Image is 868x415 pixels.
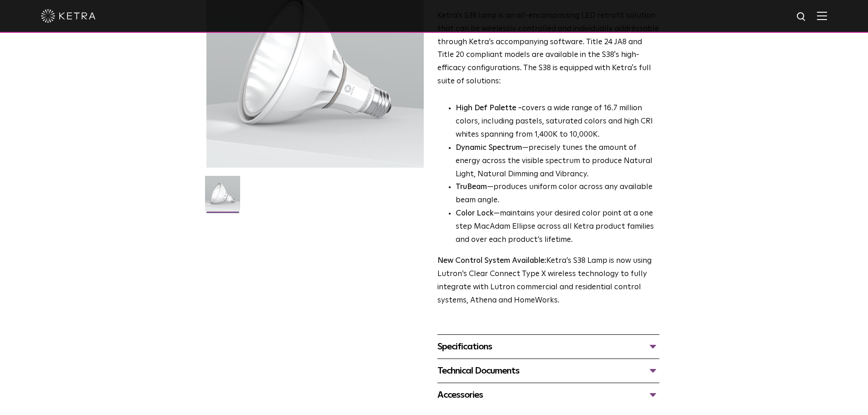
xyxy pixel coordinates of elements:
[456,207,659,247] li: —maintains your desired color point at a one step MacAdam Ellipse across all Ketra product famili...
[41,9,96,23] img: ketra-logo-2019-white
[437,255,659,307] p: Ketra’s S38 Lamp is now using Lutron’s Clear Connect Type X wireless technology to fully integrat...
[456,181,659,207] li: —produces uniform color across any available beam angle.
[437,257,546,265] strong: New Control System Available:
[456,102,659,142] p: covers a wide range of 16.7 million colors, including pastels, saturated colors and high CRI whit...
[456,144,522,152] strong: Dynamic Spectrum
[437,364,659,378] div: Technical Documents
[456,183,487,191] strong: TruBeam
[817,11,827,20] img: Hamburger%20Nav.svg
[456,104,522,112] strong: High Def Palette -
[205,176,240,218] img: S38-Lamp-Edison-2021-Web-Square
[437,388,659,402] div: Accessories
[456,142,659,181] li: —precisely tunes the amount of energy across the visible spectrum to produce Natural Light, Natur...
[437,339,659,354] div: Specifications
[456,210,493,217] strong: Color Lock
[796,11,807,23] img: search icon
[437,10,659,88] p: Ketra’s S38 lamp is an all-encompassing LED retrofit solution that can be wirelessly controlled a...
